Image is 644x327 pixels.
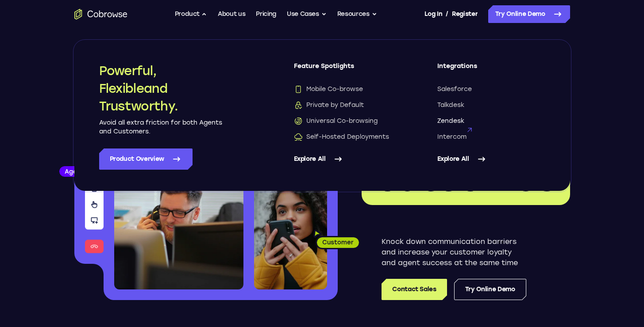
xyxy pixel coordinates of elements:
[175,5,208,23] button: Product
[294,133,303,141] img: Self-Hosted Deployments
[294,101,303,110] img: Private by Default
[452,5,478,23] a: Register
[294,101,364,110] span: Private by Default
[294,85,363,94] span: Mobile Co-browse
[294,117,378,125] span: Universal Co-browsing
[424,5,442,23] a: Log In
[437,101,545,110] a: Talkdesk
[437,85,472,94] span: Salesforce
[99,148,193,170] a: Product Overview
[287,5,327,23] button: Use Cases
[294,62,402,78] span: Feature Spotlights
[437,133,545,141] a: Intercom
[437,117,545,125] a: Zendesk
[114,132,243,289] img: A customer support agent talking on the phone
[437,62,545,78] span: Integrations
[437,85,545,94] a: Salesforce
[256,5,276,23] a: Pricing
[294,148,402,170] a: Explore All
[74,9,127,19] a: Go to the home page
[337,5,377,23] button: Resources
[294,117,303,125] img: Universal Co-browsing
[254,185,327,289] img: A customer holding their phone
[294,133,389,141] span: Self-Hosted Deployments
[294,101,402,110] a: Private by DefaultPrivate by Default
[437,148,545,170] a: Explore All
[446,9,448,19] span: /
[218,5,245,23] a: About us
[99,118,223,136] p: Avoid all extra friction for both Agents and Customers.
[454,279,526,300] a: Try Online Demo
[382,279,447,300] a: Contact Sales
[294,133,402,141] a: Self-Hosted DeploymentsSelf-Hosted Deployments
[294,117,402,125] a: Universal Co-browsingUniversal Co-browsing
[488,5,570,23] a: Try Online Demo
[382,236,526,268] p: Knock down communication barriers and increase your customer loyalty and agent success at the sam...
[437,117,464,125] span: Zendesk
[294,85,402,94] a: Mobile Co-browseMobile Co-browse
[99,62,223,115] h2: Powerful, Flexible and Trustworthy.
[437,101,464,110] span: Talkdesk
[294,85,303,94] img: Mobile Co-browse
[437,133,467,141] span: Intercom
